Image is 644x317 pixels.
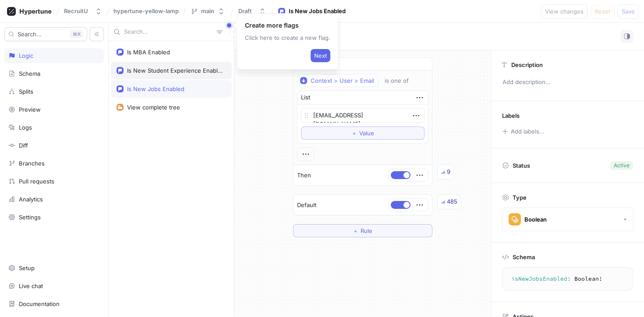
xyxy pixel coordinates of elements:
[64,7,88,15] div: RecruitU
[127,85,184,92] div: Is New Jobs Enabled
[506,271,629,287] textarea: isNewJobsEnabled: Boolean!
[19,88,33,95] div: Splits
[385,77,409,85] div: is one of
[19,196,43,203] div: Analytics
[238,7,252,15] div: Draft
[127,49,170,56] div: Is MBA Enabled
[127,67,223,74] div: Is New Student Experience Enabled
[353,228,358,233] span: ＋
[4,296,104,311] a: Documentation
[19,178,54,185] div: Pull requests
[499,75,637,90] p: Add description...
[513,159,530,172] p: Status
[351,130,357,136] span: ＋
[359,130,374,136] span: Value
[113,8,179,14] span: hypertune-yellow-lamp
[297,171,311,180] p: Then
[447,197,457,206] div: 485
[124,28,213,36] input: Search...
[19,282,43,289] div: Live chat
[19,52,33,59] div: Logic
[289,7,346,16] div: Is New Jobs Enabled
[541,4,587,18] button: View changes
[502,208,633,231] button: Boolean
[618,4,639,18] button: Save
[502,112,520,119] p: Labels
[235,4,269,18] button: Draft
[381,74,421,87] button: is one of
[447,168,450,176] div: 9
[19,214,41,221] div: Settings
[19,124,32,131] div: Logs
[19,264,35,271] div: Setup
[499,126,547,137] button: Add labels...
[614,162,630,169] div: Active
[201,7,214,15] div: main
[622,9,635,14] span: Save
[70,30,83,39] div: K
[361,228,372,233] span: Rule
[127,104,180,111] div: View complete tree
[293,224,432,237] button: ＋Rule
[60,4,106,18] button: RecruitU
[19,142,28,149] div: Diff
[4,27,87,41] button: Search...K
[545,9,584,14] span: View changes
[524,216,547,223] div: Boolean
[301,127,425,140] button: ＋Value
[18,32,42,37] span: Search...
[595,9,610,14] span: Reset
[19,300,60,307] div: Documentation
[297,74,378,87] button: Context > User > Email
[591,4,614,18] button: Reset
[19,160,45,167] div: Branches
[187,4,228,18] button: main
[19,70,40,77] div: Schema
[513,254,535,261] p: Schema
[511,61,543,68] p: Description
[19,106,41,113] div: Preview
[301,108,425,123] textarea: [EMAIL_ADDRESS][DOMAIN_NAME]
[301,93,310,102] div: List
[513,194,527,201] p: Type
[297,201,316,210] p: Default
[311,77,374,85] div: Context > User > Email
